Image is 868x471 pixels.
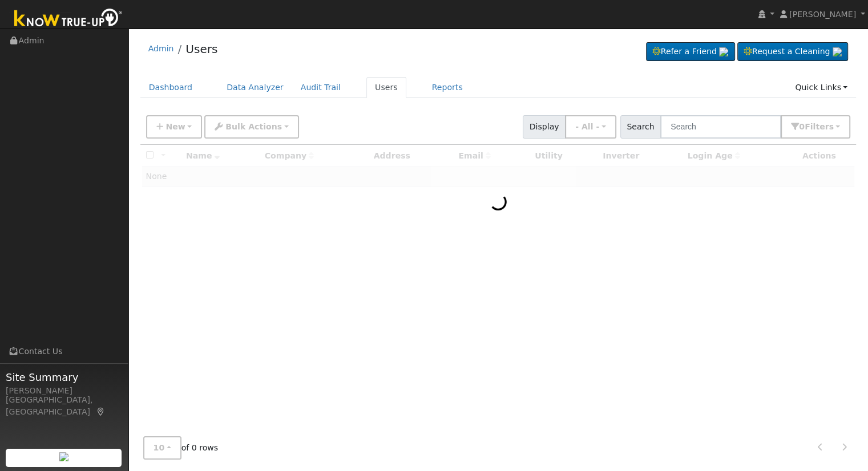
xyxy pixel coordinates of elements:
[96,407,106,416] a: Map
[789,10,856,19] span: [PERSON_NAME]
[366,77,406,98] a: Users
[59,452,68,461] img: retrieve
[737,42,848,62] a: Request a Cleaning
[423,77,471,98] a: Reports
[833,47,842,56] img: retrieve
[185,42,217,56] a: Users
[6,394,122,418] div: [GEOGRAPHIC_DATA], [GEOGRAPHIC_DATA]
[719,47,728,56] img: retrieve
[143,436,219,460] span: of 0 rows
[218,77,292,98] a: Data Analyzer
[148,44,174,53] a: Admin
[6,370,122,385] span: Site Summary
[829,122,833,131] span: s
[146,115,203,139] button: New
[6,385,122,397] div: [PERSON_NAME]
[781,115,850,139] button: 0Filters
[9,6,128,32] img: Know True-Up
[225,122,282,131] span: Bulk Actions
[620,115,661,139] span: Search
[786,77,856,98] a: Quick Links
[143,436,181,460] button: 10
[140,77,201,98] a: Dashboard
[660,115,781,139] input: Search
[523,115,566,139] span: Display
[565,115,616,139] button: - All -
[805,122,834,131] span: Filter
[165,122,185,131] span: New
[646,42,735,62] a: Refer a Friend
[292,77,349,98] a: Audit Trail
[204,115,298,139] button: Bulk Actions
[154,443,165,452] span: 10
